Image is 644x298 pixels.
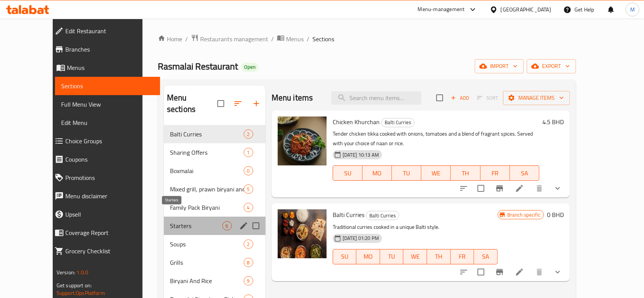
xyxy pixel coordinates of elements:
span: 2 [244,241,253,248]
div: items [244,130,253,139]
button: TH [451,165,480,181]
span: 5 [244,186,253,193]
span: Get support on: [57,280,92,290]
img: Balti Curries [278,209,327,258]
h2: Menu sections [167,92,217,115]
div: Starters6edit [164,217,265,235]
span: Sort sections [229,94,247,113]
div: items [244,185,253,194]
div: Family Pack Biryani4 [164,198,265,217]
span: Edit Menu [61,118,154,127]
span: Mixed grill, prawn biryani and daal makhana [170,185,244,194]
a: Full Menu View [55,95,160,113]
svg: Show Choices [553,184,562,193]
div: Grills8 [164,253,265,272]
span: Balti Curries [170,130,244,139]
span: TU [395,168,418,179]
h2: Menu items [272,92,313,104]
span: 1.0.0 [76,267,88,277]
button: delete [530,179,549,198]
button: export [527,59,576,73]
div: Mixed grill, prawn biryani and daal makhana5 [164,180,265,198]
a: Sections [55,77,160,95]
button: Add section [247,94,265,113]
a: Edit menu item [515,184,524,193]
span: TH [430,251,448,262]
button: delete [530,263,549,281]
span: Balti Curries [366,211,399,220]
a: Branches [49,40,160,58]
div: items [244,240,253,249]
p: Tender chicken tikka cooked with onions, tomatoes and a blend of fragrant spices. Served with you... [333,129,539,148]
button: show more [549,179,567,198]
span: Grills [170,258,244,267]
span: Menus [67,63,154,72]
span: 8 [244,259,253,266]
span: 2 [244,131,253,138]
div: Balti Curries [381,118,414,127]
div: Biryani And Rice9 [164,272,265,290]
span: Select to update [473,180,489,196]
div: Balti Curries2 [164,125,265,143]
li: / [307,34,309,44]
button: TH [427,249,451,264]
div: Menu-management [418,5,465,14]
span: [DATE] 01:20 PM [340,235,382,242]
span: MO [366,168,389,179]
span: Coverage Report [65,228,154,237]
span: Menus [286,34,304,44]
span: [DATE] 10:13 AM [340,151,382,159]
span: Open [241,64,259,70]
span: Sections [312,34,334,44]
div: items [222,221,232,230]
button: Branch-specific-item [490,263,509,281]
button: Manage items [503,91,570,105]
a: Coupons [49,150,160,168]
span: FR [454,251,471,262]
span: 4 [244,204,253,211]
button: WE [421,165,451,181]
button: SA [474,249,498,264]
span: TH [454,168,477,179]
li: / [185,34,188,44]
span: Soups [170,240,244,249]
button: Add [448,92,472,104]
span: Manage items [509,93,564,103]
button: sort-choices [455,263,473,281]
button: TU [380,249,404,264]
span: Select to update [473,264,489,280]
span: SA [513,168,536,179]
div: Boxmalai0 [164,162,265,180]
span: Choice Groups [65,136,154,146]
span: SA [477,251,495,262]
span: Sharing Offers [170,148,244,157]
a: Restaurants management [191,34,268,44]
span: Biryani And Rice [170,276,244,285]
div: items [244,148,253,157]
span: Select all sections [213,96,229,112]
button: SA [510,165,539,181]
span: Edit Restaurant [65,26,154,36]
button: FR [481,165,510,181]
div: items [244,203,253,212]
a: Support.OpsPlatform [57,288,105,298]
div: Open [241,63,259,72]
span: Promotions [65,173,154,182]
span: Add [450,94,470,102]
a: Edit Menu [55,113,160,132]
span: Sections [61,81,154,91]
span: Family Pack Biryani [170,203,244,212]
a: Promotions [49,168,160,187]
span: Grocery Checklist [65,246,154,256]
a: Upsell [49,205,160,223]
img: Chicken Khurchan [278,117,327,165]
a: Menu disclaimer [49,187,160,205]
span: MO [359,251,377,262]
span: M [630,5,635,14]
div: items [244,166,253,175]
button: WE [403,249,427,264]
